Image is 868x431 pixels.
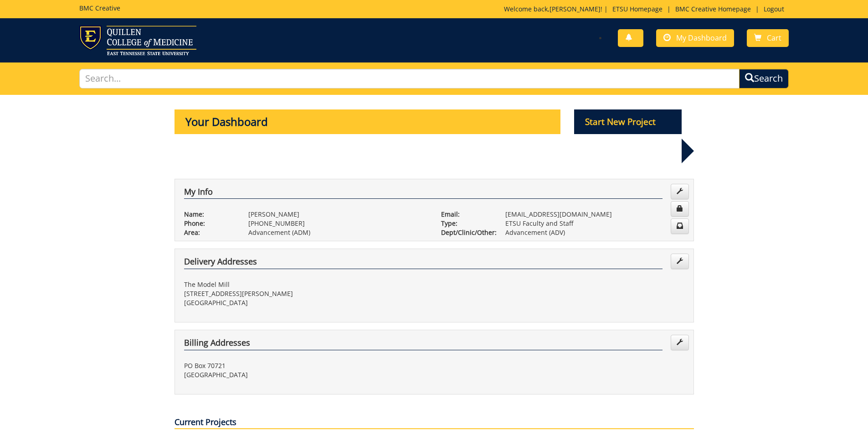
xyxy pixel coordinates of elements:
a: Change Communication Preferences [671,218,689,234]
p: Dept/Clinic/Other: [441,228,492,237]
p: Advancement (ADM) [248,228,427,237]
a: Start New Project [574,118,682,127]
p: [STREET_ADDRESS][PERSON_NAME] [184,289,427,298]
p: Welcome back, ! | | | [504,5,789,14]
p: Type: [441,219,492,228]
p: Area: [184,228,235,237]
p: Phone: [184,219,235,228]
a: Cart [747,29,789,47]
h5: BMC Creative [79,5,120,11]
p: Your Dashboard [175,109,561,134]
p: The Model Mill [184,280,427,289]
button: Search [739,69,789,88]
a: BMC Creative Homepage [671,5,755,13]
p: [GEOGRAPHIC_DATA] [184,370,427,379]
h4: My Info [184,187,663,199]
a: Logout [759,5,789,13]
p: [PHONE_NUMBER] [248,219,427,228]
p: Name: [184,210,235,219]
p: Start New Project [574,109,682,134]
p: Current Projects [175,416,694,429]
p: [GEOGRAPHIC_DATA] [184,298,427,307]
p: [EMAIL_ADDRESS][DOMAIN_NAME] [505,210,684,219]
a: My Dashboard [656,29,734,47]
p: Email: [441,210,492,219]
a: Edit Addresses [671,254,689,269]
span: Cart [767,33,781,43]
h4: Billing Addresses [184,338,663,350]
img: ETSU logo [79,26,196,55]
p: [PERSON_NAME] [248,210,427,219]
input: Search... [79,69,740,88]
p: Advancement (ADV) [505,228,684,237]
span: My Dashboard [676,33,727,43]
a: Edit Info [671,184,689,199]
a: Edit Addresses [671,335,689,350]
h4: Delivery Addresses [184,257,663,269]
a: Change Password [671,201,689,217]
p: PO Box 70721 [184,361,427,370]
a: [PERSON_NAME] [550,5,601,13]
p: ETSU Faculty and Staff [505,219,684,228]
a: ETSU Homepage [608,5,667,13]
